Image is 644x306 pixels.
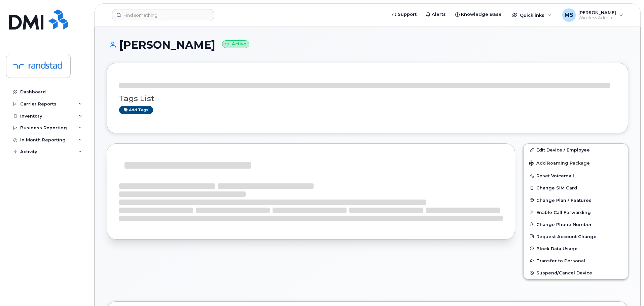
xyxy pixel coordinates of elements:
[119,106,153,114] a: Add tags
[524,267,628,279] button: Suspend/Cancel Device
[529,161,590,167] span: Add Roaming Package
[107,39,628,51] h1: [PERSON_NAME]
[524,156,628,170] button: Add Roaming Package
[524,182,628,194] button: Change SIM Card
[524,194,628,206] button: Change Plan / Features
[524,230,628,243] button: Request Account Change
[119,94,616,103] h3: Tags List
[524,170,628,182] button: Reset Voicemail
[524,144,628,156] a: Edit Device / Employee
[524,218,628,230] button: Change Phone Number
[536,210,591,215] span: Enable Call Forwarding
[524,255,628,267] button: Transfer to Personal
[536,270,592,275] span: Suspend/Cancel Device
[222,40,249,48] small: Active
[536,198,592,203] span: Change Plan / Features
[524,206,628,218] button: Enable Call Forwarding
[524,243,628,255] button: Block Data Usage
